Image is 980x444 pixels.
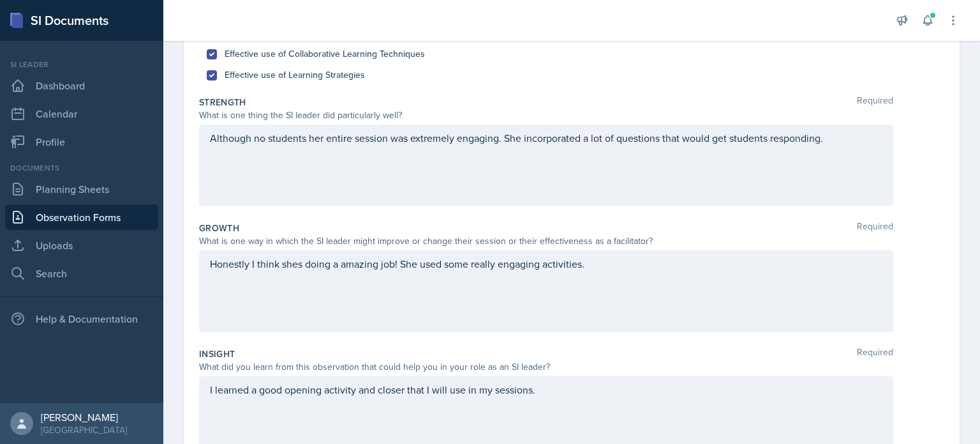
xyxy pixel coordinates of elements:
a: Calendar [5,101,158,126]
div: Si leader [5,59,158,70]
div: [GEOGRAPHIC_DATA] [41,424,127,436]
div: What is one thing the SI leader did particularly well? [199,109,893,122]
span: Required [857,96,893,109]
a: Planning Sheets [5,176,158,202]
label: Growth [199,222,239,234]
a: Profile [5,129,158,155]
a: Observation Forms [5,204,158,230]
p: Although no students her entire session was extremely engaging. She incorporated a lot of questio... [210,130,882,146]
label: Effective use of Learning Strategies [225,68,365,82]
label: Strength [199,96,246,109]
a: Search [5,261,158,286]
span: Required [857,222,893,234]
div: Documents [5,162,158,174]
p: I learned a good opening activity and closer that I will use in my sessions. [210,382,882,397]
div: What is one way in which the SI leader might improve or change their session or their effectivene... [199,234,893,248]
div: What did you learn from this observation that could help you in your role as an SI leader? [199,360,893,374]
label: Insight [199,348,235,360]
p: Honestly I think shes doing a amazing job! She used some really engaging activities. [210,256,882,272]
a: Dashboard [5,73,158,98]
div: Help & Documentation [5,306,158,332]
label: Effective use of Collaborative Learning Techniques [225,47,425,61]
div: [PERSON_NAME] [41,411,127,424]
span: Required [857,348,893,360]
a: Uploads [5,233,158,258]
